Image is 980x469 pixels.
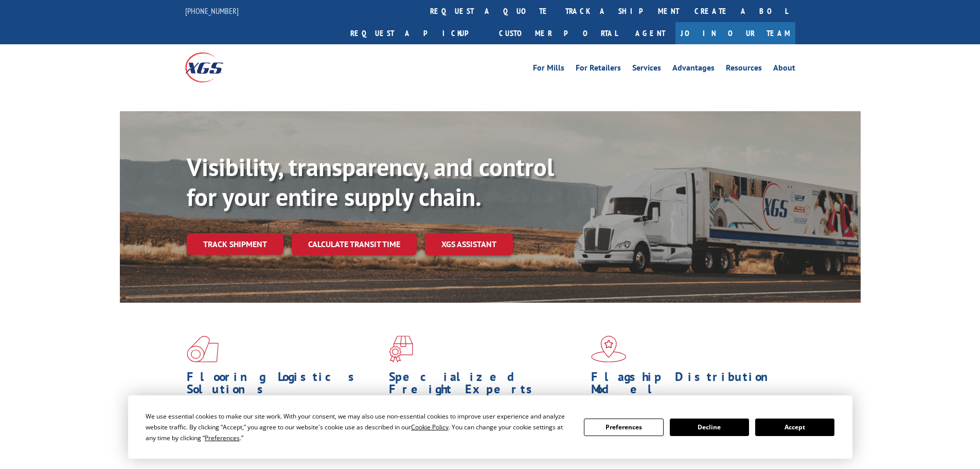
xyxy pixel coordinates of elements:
[411,423,449,431] span: Cookie Policy
[675,22,795,44] a: Join Our Team
[185,6,239,16] a: [PHONE_NUMBER]
[491,22,625,44] a: Customer Portal
[576,64,621,75] a: For Retailers
[584,419,663,436] button: Preferences
[755,419,834,436] button: Accept
[591,336,627,362] img: xgs-icon-flagship-distribution-model-red
[625,22,675,44] a: Agent
[187,371,381,401] h1: Flooring Logistics Solutions
[343,22,491,44] a: Request a pickup
[672,64,715,75] a: Advantages
[187,151,554,213] b: Visibility, transparency, and control for your entire supply chain.
[773,64,795,75] a: About
[425,233,513,255] a: XGS ASSISTANT
[632,64,661,75] a: Services
[533,64,564,75] a: For Mills
[187,233,283,255] a: Track shipment
[389,336,413,362] img: xgs-icon-focused-on-flooring-red
[146,411,572,443] div: We use essential cookies to make our site work. With your consent, we may also use non-essential ...
[187,336,219,362] img: xgs-icon-total-supply-chain-intelligence-red
[591,371,786,401] h1: Flagship Distribution Model
[128,395,852,459] div: Cookie Consent Prompt
[670,419,749,436] button: Decline
[726,64,762,75] a: Resources
[292,233,417,255] a: Calculate transit time
[389,371,583,401] h1: Specialized Freight Experts
[205,433,240,442] span: Preferences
